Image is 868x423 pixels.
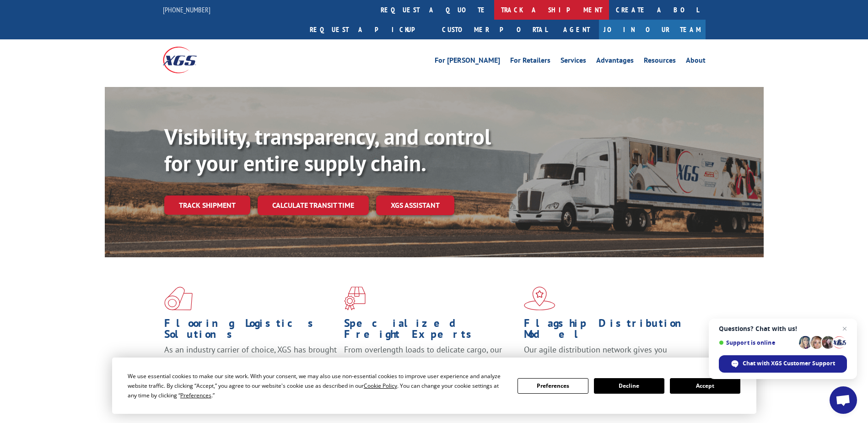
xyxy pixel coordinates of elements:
[524,318,697,344] h1: Flagship Distribution Model
[376,195,454,215] a: XGS ASSISTANT
[719,325,847,332] span: Questions? Chat with us!
[599,20,706,39] a: Join Our Team
[524,287,555,310] img: xgs-icon-flagship-distribution-model-red
[518,378,588,394] button: Preferences
[644,57,676,67] a: Resources
[686,57,706,67] a: About
[554,20,599,39] a: Agent
[364,382,397,390] span: Cookie Policy
[719,339,796,346] span: Support is online
[258,195,369,215] a: Calculate transit time
[839,323,850,334] span: Close chat
[435,57,500,67] a: For [PERSON_NAME]
[524,344,692,366] span: Our agile distribution network gives you nationwide inventory management on demand.
[596,57,634,67] a: Advantages
[670,378,740,394] button: Accept
[830,386,857,414] div: Open chat
[344,287,366,310] img: xgs-icon-focused-on-flooring-red
[180,391,211,399] span: Preferences
[164,287,193,310] img: xgs-icon-total-supply-chain-intelligence-red
[344,318,517,344] h1: Specialized Freight Experts
[164,122,491,177] b: Visibility, transparency, and control for your entire supply chain.
[164,344,337,377] span: As an industry carrier of choice, XGS has brought innovation and dedication to flooring logistics...
[164,318,337,344] h1: Flooring Logistics Solutions
[510,57,550,67] a: For Retailers
[561,57,586,67] a: Services
[594,378,664,394] button: Decline
[303,20,435,39] a: Request a pickup
[112,358,756,414] div: Cookie Consent Prompt
[743,359,835,368] span: Chat with XGS Customer Support
[164,195,250,215] a: Track shipment
[128,371,507,400] div: We use essential cookies to make our site work. With your consent, we may also use non-essential ...
[163,5,210,14] a: [PHONE_NUMBER]
[719,355,847,373] div: Chat with XGS Customer Support
[435,20,554,39] a: Customer Portal
[344,344,517,385] p: From overlength loads to delicate cargo, our experienced staff knows the best way to move your fr...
